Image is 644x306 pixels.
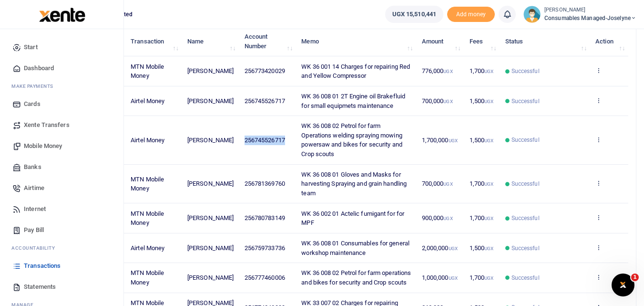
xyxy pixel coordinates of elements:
[385,6,443,23] a: UGX 15,510,441
[245,137,285,144] span: 256745526717
[24,120,70,130] span: Xente Transfers
[443,69,452,74] small: UGX
[381,6,447,23] li: Wallet ballance
[484,69,493,74] small: UGX
[187,67,234,74] span: [PERSON_NAME]
[523,6,541,23] img: profile-user
[422,214,453,222] span: 900,000
[245,274,285,281] span: 256777460006
[131,176,164,192] span: MTN Mobile Money
[544,14,636,22] span: Consumables managed-Joselyne
[24,282,56,292] span: Statements
[484,216,493,221] small: UGX
[245,244,285,252] span: 256759733736
[187,244,234,252] span: [PERSON_NAME]
[470,67,494,74] span: 1,700
[416,27,464,56] th: Amount: activate to sort column ascending
[131,244,164,252] span: Airtel Money
[511,97,540,106] span: Successful
[301,210,404,227] span: WK 36 002 01 Actelic fumigant for for MPF
[39,8,85,22] img: logo-large
[187,137,234,144] span: [PERSON_NAME]
[131,97,164,105] span: Airtel Money
[8,94,116,115] a: Cards
[182,27,239,56] th: Name: activate to sort column ascending
[8,199,116,220] a: Internet
[511,214,540,222] span: Successful
[187,97,234,105] span: [PERSON_NAME]
[484,99,493,104] small: UGX
[8,255,116,276] a: Transactions
[449,275,458,281] small: UGX
[470,137,494,144] span: 1,500
[511,67,540,75] span: Successful
[422,97,453,105] span: 700,000
[443,181,452,187] small: UGX
[131,210,164,227] span: MTN Mobile Money
[8,178,116,199] a: Airtime
[443,216,452,221] small: UGX
[301,122,402,158] span: WK 36 008 02 Petrol for farm Operations welding spraying mowing powersaw and bikes for security a...
[24,225,44,235] span: Pay Bill
[24,99,41,109] span: Cards
[8,220,116,241] a: Pay Bill
[24,204,46,214] span: Internet
[422,274,458,281] span: 1,000,000
[447,10,495,17] a: Add money
[24,42,38,52] span: Start
[447,7,495,22] span: Add money
[8,79,116,94] li: M
[245,67,285,74] span: 256773420029
[131,137,164,144] span: Airtel Money
[470,214,494,222] span: 1,700
[301,240,409,256] span: WK 36 008 01 Consumables for general workshop maintenance
[296,27,416,56] th: Memo: activate to sort column ascending
[239,27,296,56] th: Account Number: activate to sort column ascending
[447,7,495,22] li: Toup your wallet
[24,63,54,73] span: Dashboard
[245,180,285,187] span: 256781369760
[187,274,234,281] span: [PERSON_NAME]
[8,58,116,79] a: Dashboard
[590,27,628,56] th: Action: activate to sort column ascending
[511,274,540,282] span: Successful
[470,244,494,252] span: 1,500
[8,136,116,157] a: Mobile Money
[422,137,458,144] span: 1,700,000
[301,171,407,197] span: WK 36 008 01 Gloves and Masks for harvesting Spraying and grain handling team
[422,180,453,187] span: 700,000
[464,27,500,56] th: Fees: activate to sort column ascending
[24,162,41,172] span: Banks
[422,67,453,74] span: 776,000
[19,244,55,252] span: countability
[301,269,411,286] span: WK 36 008 02 Petrol for farm operations and bikes for security and Crop scouts
[8,157,116,178] a: Banks
[24,261,61,271] span: Transactions
[511,244,540,253] span: Successful
[125,27,182,56] th: Transaction: activate to sort column ascending
[511,179,540,188] span: Successful
[24,141,62,151] span: Mobile Money
[612,274,634,296] iframe: Intercom live chat
[131,63,164,80] span: MTN Mobile Money
[544,6,636,14] small: [PERSON_NAME]
[24,183,44,193] span: Airtime
[38,11,85,18] a: logo-small logo-large logo-large
[443,99,452,104] small: UGX
[449,246,458,251] small: UGX
[523,6,636,23] a: profile-user [PERSON_NAME] Consumables managed-Joselyne
[8,276,116,297] a: Statements
[484,275,493,281] small: UGX
[511,136,540,144] span: Successful
[187,180,234,187] span: [PERSON_NAME]
[470,97,494,105] span: 1,500
[245,97,285,105] span: 256745526717
[500,27,590,56] th: Status: activate to sort column ascending
[8,37,116,58] a: Start
[8,241,116,255] li: Ac
[392,10,436,19] span: UGX 15,510,441
[131,269,164,286] span: MTN Mobile Money
[470,274,494,281] span: 1,700
[422,244,458,252] span: 2,000,000
[187,214,234,222] span: [PERSON_NAME]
